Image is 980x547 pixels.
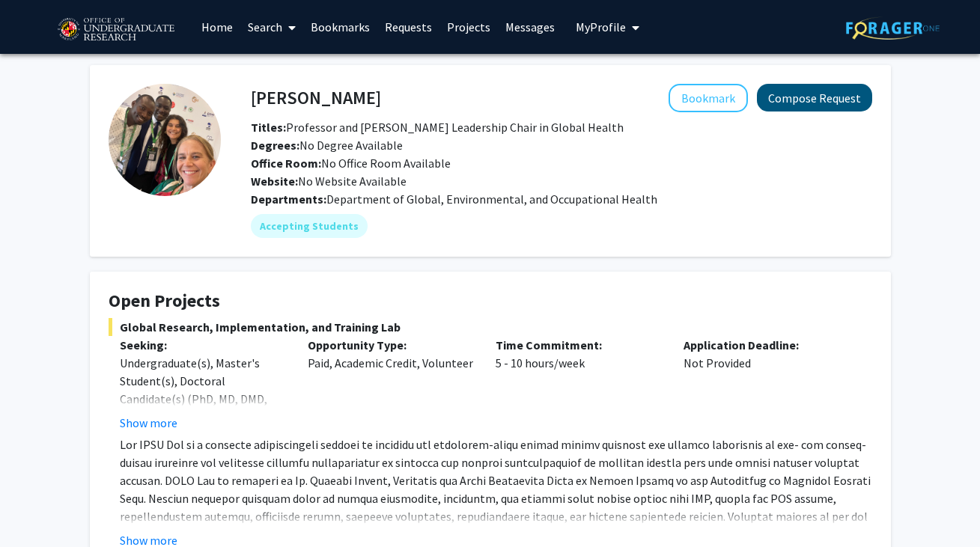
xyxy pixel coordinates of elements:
[109,290,872,312] h4: Open Projects
[757,84,872,111] button: Compose Request to Heather Wipfli
[576,19,626,34] span: My Profile
[498,1,562,53] a: Messages
[251,214,368,238] mat-chip: Accepting Students
[326,192,657,207] span: Department of Global, Environmental, and Occupational Health
[672,336,860,432] div: Not Provided
[52,11,179,49] img: University of Maryland Logo
[11,480,64,536] iframe: Chat
[251,120,624,135] span: Professor and [PERSON_NAME] Leadership Chair in Global Health
[240,1,303,53] a: Search
[484,336,672,432] div: 5 - 10 hours/week
[120,354,285,444] div: Undergraduate(s), Master's Student(s), Doctoral Candidate(s) (PhD, MD, DMD, PharmD, etc.), Postdo...
[308,336,473,354] p: Opportunity Type:
[251,84,381,111] h4: [PERSON_NAME]
[251,192,326,207] b: Departments:
[251,120,286,135] b: Titles:
[109,318,872,336] span: Global Research, Implementation, and Training Lab
[296,336,484,432] div: Paid, Academic Credit, Volunteer
[251,138,299,153] b: Degrees:
[251,138,403,153] span: No Degree Available
[194,1,240,53] a: Home
[120,414,177,432] button: Show more
[251,156,321,171] b: Office Room:
[120,336,285,354] p: Seeking:
[109,84,221,196] img: Profile Picture
[846,16,940,40] img: ForagerOne Logo
[251,174,407,189] span: No Website Available
[439,1,498,53] a: Projects
[669,84,748,112] button: Add Heather Wipfli to Bookmarks
[496,336,661,354] p: Time Commitment:
[684,336,849,354] p: Application Deadline:
[303,1,377,53] a: Bookmarks
[377,1,439,53] a: Requests
[251,156,451,171] span: No Office Room Available
[251,174,298,189] b: Website:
